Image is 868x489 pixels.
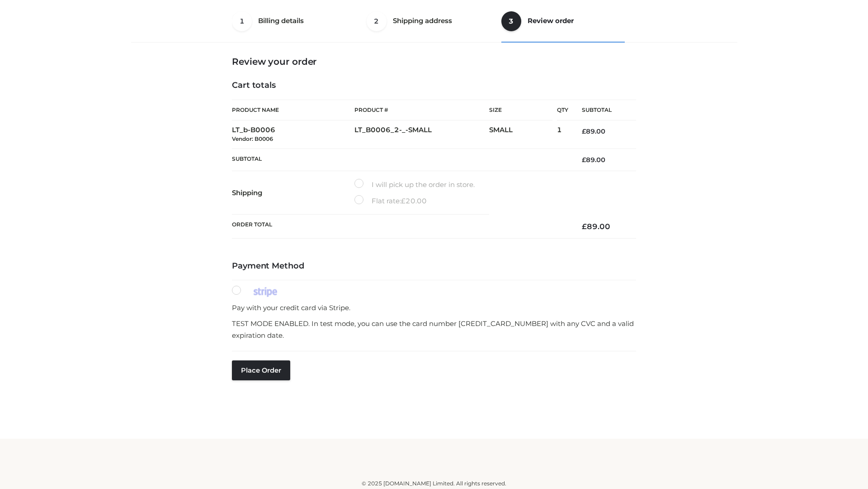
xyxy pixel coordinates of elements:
div: © 2025 [DOMAIN_NAME] Limited. All rights reserved. [134,479,734,488]
td: 1 [557,120,568,149]
h4: Cart totals [232,81,636,91]
p: Pay with your credit card via Stripe. [232,302,636,314]
th: Shipping [232,171,354,215]
th: Product Name [232,100,354,120]
bdi: 20.00 [401,197,427,205]
th: Subtotal [568,100,636,120]
td: SMALL [489,120,557,149]
h3: Review your order [232,56,636,67]
span: £ [582,156,586,164]
button: Place order [232,360,290,380]
label: Flat rate: [354,195,427,207]
bdi: 89.00 [582,222,610,231]
label: I will pick up the order in store. [354,179,475,191]
small: Vendor: B0006 [232,135,273,142]
span: £ [582,127,586,135]
th: Subtotal [232,149,568,171]
bdi: 89.00 [582,156,605,164]
td: LT_B0006_2-_-SMALL [354,120,489,149]
bdi: 89.00 [582,127,605,135]
th: Qty [557,100,568,120]
p: TEST MODE ENABLED. In test mode, you can use the card number [CREDIT_CARD_NUMBER] with any CVC an... [232,318,636,341]
span: £ [401,197,406,205]
th: Product # [354,100,489,120]
td: LT_b-B0006 [232,120,354,149]
th: Size [489,100,552,120]
h4: Payment Method [232,261,636,271]
th: Order Total [232,215,568,239]
span: £ [582,222,587,231]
